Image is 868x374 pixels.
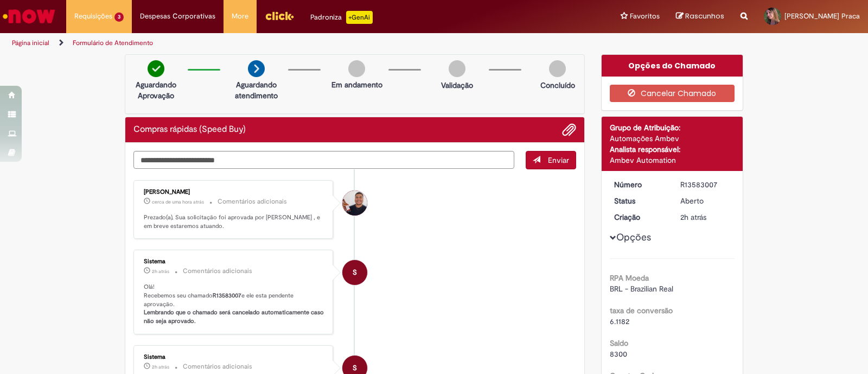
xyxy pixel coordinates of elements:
[148,60,164,77] img: check-circle-green.png
[526,151,576,169] button: Enviar
[265,8,294,24] img: click_logo_yellow_360x200.png
[230,79,283,101] p: Aguardando atendimento
[331,79,382,90] p: Em andamento
[606,195,673,206] dt: Status
[680,212,731,223] div: 30/09/2025 16:52:22
[152,268,169,275] time: 30/09/2025 16:52:34
[685,11,724,21] span: Rascunhos
[218,197,287,206] small: Comentários adicionais
[152,364,169,370] span: 2h atrás
[606,212,673,223] dt: Criação
[441,80,473,91] p: Validação
[548,155,569,165] span: Enviar
[114,12,124,22] span: 3
[152,199,204,205] time: 30/09/2025 17:26:40
[144,213,324,230] p: Prezado(a), Sua solicitação foi aprovada por [PERSON_NAME] , e em breve estaremos atuando.
[610,122,735,133] div: Grupo de Atribuição:
[140,11,215,22] span: Despesas Corporativas
[562,123,576,137] button: Adicionar anexos
[610,273,649,283] b: RPA Moeda
[610,338,628,348] b: Saldo
[610,155,735,166] div: Ambev Automation
[606,179,673,190] dt: Número
[353,259,357,286] span: S
[232,11,248,22] span: More
[133,151,514,169] textarea: Digite sua mensagem aqui...
[73,39,153,47] a: Formulário de Atendimento
[74,11,112,22] span: Requisições
[784,11,860,21] span: [PERSON_NAME] Praca
[183,267,252,276] small: Comentários adicionais
[342,191,367,215] div: Gabriel Vinicius Urias Santos
[152,199,204,205] span: cerca de uma hora atrás
[1,5,57,27] img: ServiceNow
[680,179,731,190] div: R13583007
[12,39,49,47] a: Página inicial
[144,354,324,360] div: Sistema
[680,212,706,222] time: 30/09/2025 16:52:22
[630,11,660,22] span: Favoritos
[144,283,324,326] p: Olá! Recebemos seu chamado e ele esta pendente aprovação.
[680,195,731,206] div: Aberto
[152,364,169,370] time: 30/09/2025 16:52:31
[610,85,735,102] button: Cancelar Chamado
[144,258,324,265] div: Sistema
[310,11,373,24] div: Padroniza
[449,60,465,77] img: img-circle-grey.png
[680,212,706,222] span: 2h atrás
[610,133,735,144] div: Automações Ambev
[213,291,241,300] b: R13583007
[152,268,169,275] span: 2h atrás
[602,55,743,77] div: Opções do Chamado
[676,11,724,22] a: Rascunhos
[610,316,629,326] span: 6.1182
[610,306,673,315] b: taxa de conversão
[183,362,252,371] small: Comentários adicionais
[549,60,566,77] img: img-circle-grey.png
[348,60,365,77] img: img-circle-grey.png
[610,144,735,155] div: Analista responsável:
[144,189,324,195] div: [PERSON_NAME]
[342,260,367,285] div: System
[8,33,571,53] ul: Trilhas de página
[346,11,373,24] p: +GenAi
[610,349,627,359] span: 8300
[610,284,673,294] span: BRL - Brazilian Real
[144,308,325,325] b: Lembrando que o chamado será cancelado automaticamente caso não seja aprovado.
[248,60,265,77] img: arrow-next.png
[540,80,575,91] p: Concluído
[133,125,246,135] h2: Compras rápidas (Speed Buy) Histórico de tíquete
[130,79,182,101] p: Aguardando Aprovação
